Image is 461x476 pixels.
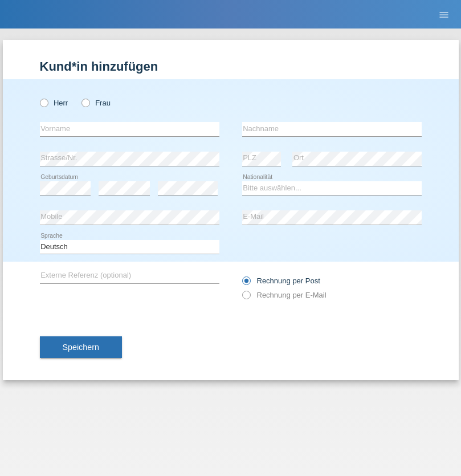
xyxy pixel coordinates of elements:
label: Rechnung per Post [242,276,320,285]
input: Rechnung per E-Mail [242,291,250,305]
input: Herr [40,99,47,106]
span: Speichern [63,343,99,352]
label: Herr [40,99,68,107]
input: Rechnung per Post [242,276,250,291]
label: Rechnung per E-Mail [242,291,327,299]
label: Frau [81,99,111,107]
h1: Kund*in hinzufügen [40,59,422,74]
input: Frau [81,99,89,106]
i: menu [438,9,450,21]
a: menu [433,11,455,18]
button: Speichern [40,336,122,358]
